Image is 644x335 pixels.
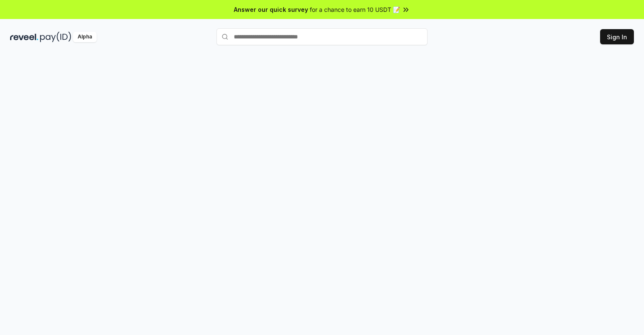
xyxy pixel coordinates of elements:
[310,5,400,14] span: for a chance to earn 10 USDT 📝
[600,29,634,44] button: Sign In
[234,5,308,14] span: Answer our quick survey
[10,32,38,42] img: reveel_dark
[73,32,97,42] div: Alpha
[40,32,71,42] img: pay_id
